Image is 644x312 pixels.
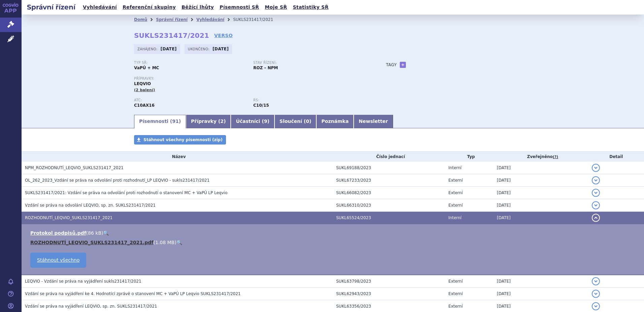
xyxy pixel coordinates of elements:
[231,115,274,128] a: Účastníci (9)
[592,176,600,184] button: detail
[134,81,151,86] span: LEQVIO
[25,279,141,284] span: LEQVIO - Vzdání se práva na vyjádření sukls231417/2021
[25,178,210,183] span: OL_262_2023_Vzdání se práva na odvolání proti rozhodnutí_LP LEQVIO - sukls231417/2021
[275,115,316,128] a: Sloučení (0)
[30,240,153,245] a: ROZHODNUTÍ_LEQVIO_SUKLS231417_2021.pdf
[448,178,462,183] span: Externí
[172,119,179,124] span: 91
[25,291,240,296] span: Vzdání se práva na vyjádření ke 4. Hodnotící zprávě o stanovení MC + VaPÚ LP Leqvio SUKLS231417/2021
[333,288,445,300] td: SUKL62943/2023
[134,115,186,128] a: Písemnosti (91)
[448,190,462,195] span: Externí
[196,17,224,22] a: Vyhledávání
[134,17,147,22] a: Domů
[134,66,159,70] strong: VaPÚ + MC
[30,253,86,268] a: Stáhnout všechno
[143,137,223,142] span: Stáhnout všechny písemnosti (zip)
[333,187,445,199] td: SUKL66082/2023
[333,174,445,187] td: SUKL67233/2023
[25,165,124,170] span: NPM_ROZHODNUTÍ_LEQVIO_SUKLS231417_2021
[493,199,588,212] td: [DATE]
[134,88,155,92] span: (2 balení)
[354,115,393,128] a: Newsletter
[176,240,182,245] a: 🔍
[592,214,600,222] button: detail
[253,103,269,108] strong: inklisiran
[448,291,462,296] span: Externí
[25,215,112,220] span: ROZHODNUTÍ_LEQVIO_SUKLS231417_2021
[180,3,216,12] a: Běžící lhůty
[493,162,588,174] td: [DATE]
[400,62,406,68] a: +
[493,174,588,187] td: [DATE]
[25,190,227,195] span: SUKLS231417/2021: Vzdání se práva na odvolání proti rozhodnutí o stanovení MC + VaPÚ LP Leqvio
[493,152,588,162] th: Zveřejněno
[592,164,600,172] button: detail
[121,3,178,12] a: Referenční skupiny
[448,279,462,284] span: Externí
[386,61,397,69] h3: Tagy
[588,152,644,162] th: Detail
[493,288,588,300] td: [DATE]
[264,119,267,124] span: 9
[137,46,159,52] span: Zahájeno:
[253,61,366,65] p: Stav řízení:
[291,3,330,12] a: Statistiky SŘ
[448,215,461,220] span: Interní
[316,115,354,128] a: Poznámka
[493,187,588,199] td: [DATE]
[188,46,211,52] span: Ukončeno:
[134,98,247,102] p: ATC:
[213,47,229,51] strong: [DATE]
[448,165,461,170] span: Interní
[333,162,445,174] td: SUKL69188/2023
[493,275,588,288] td: [DATE]
[30,239,637,246] li: ( )
[592,201,600,209] button: detail
[306,119,309,124] span: 0
[448,203,462,208] span: Externí
[134,103,155,108] strong: INKLISIRAN
[233,15,282,25] li: SUKLS231417/2021
[220,119,224,124] span: 2
[214,32,233,39] a: VERSO
[155,240,174,245] span: 1.08 MB
[161,47,177,51] strong: [DATE]
[88,230,101,236] span: 86 kB
[333,275,445,288] td: SUKL63798/2023
[553,155,558,159] abbr: (?)
[333,152,445,162] th: Číslo jednací
[592,302,600,310] button: detail
[253,98,366,102] p: RS:
[25,203,156,208] span: Vzdání se práva na odvolání LEQVIO, sp. zn. SUKLS231417/2021
[263,3,289,12] a: Moje SŘ
[333,199,445,212] td: SUKL66310/2023
[134,31,209,40] strong: SUKLS231417/2021
[81,3,119,12] a: Vyhledávání
[22,2,81,12] h2: Správní řízení
[445,152,493,162] th: Typ
[134,77,373,81] p: Přípravky:
[103,230,109,236] a: 🔍
[30,230,637,236] li: ( )
[22,152,333,162] th: Název
[592,189,600,197] button: detail
[30,230,86,236] a: Protokol podpisů.pdf
[156,17,188,22] a: Správní řízení
[493,212,588,224] td: [DATE]
[25,304,157,309] span: Vzdání se práva na vyjádření LEQVIO, sp. zn. SUKLS231417/2021
[253,66,278,70] strong: ROZ – NPM
[592,290,600,298] button: detail
[134,135,226,145] a: Stáhnout všechny písemnosti (zip)
[218,3,261,12] a: Písemnosti SŘ
[333,212,445,224] td: SUKL65524/2023
[592,277,600,285] button: detail
[186,115,231,128] a: Přípravky (2)
[134,61,247,65] p: Typ SŘ:
[448,304,462,309] span: Externí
